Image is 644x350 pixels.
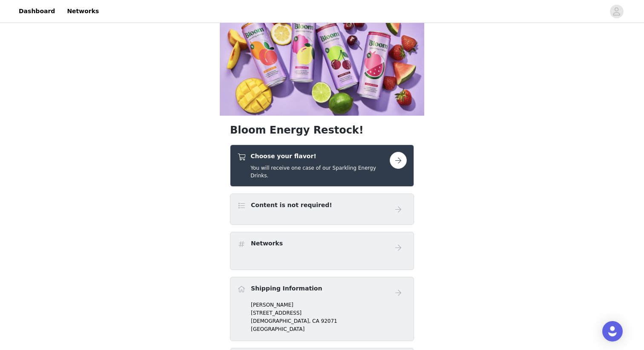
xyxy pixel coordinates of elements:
[230,232,414,270] div: Networks
[251,284,322,293] h4: Shipping Information
[251,318,310,324] span: [DEMOGRAPHIC_DATA],
[312,318,319,324] span: CA
[250,164,390,179] h5: You will receive one case of our Sparkling Energy Drinks.
[251,325,407,333] p: [GEOGRAPHIC_DATA]
[230,122,414,138] h1: Bloom Energy Restock!
[251,301,407,309] p: [PERSON_NAME]
[612,5,621,18] div: avatar
[62,2,104,21] a: Networks
[14,2,60,21] a: Dashboard
[321,318,337,324] span: 92071
[251,239,283,248] h4: Networks
[230,193,414,225] div: Content is not required!
[250,152,390,161] h4: Choose your flavor!
[251,201,332,210] h4: Content is not required!
[602,321,623,341] div: Open Intercom Messenger
[251,309,407,317] p: [STREET_ADDRESS]
[230,145,414,187] div: Choose your flavor!
[220,3,424,116] img: campaign image
[230,277,414,341] div: Shipping Information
